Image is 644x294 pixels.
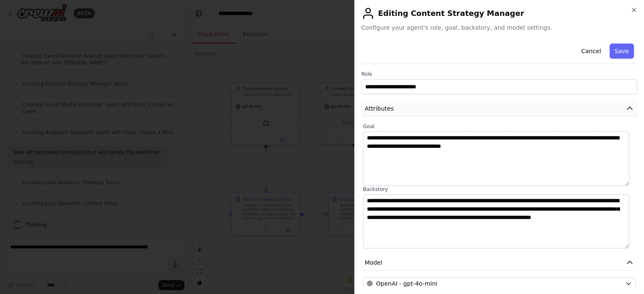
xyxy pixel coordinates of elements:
[363,186,636,193] label: Backstory
[361,71,637,77] label: Role
[576,44,606,59] button: Cancel
[361,101,637,116] button: Attributes
[376,279,437,288] span: OpenAI - gpt-4o-mini
[361,255,637,271] button: Model
[363,277,636,290] button: OpenAI - gpt-4o-mini
[365,104,394,113] span: Attributes
[610,44,634,59] button: Save
[361,7,637,20] h2: Editing Content Strategy Manager
[365,258,382,267] span: Model
[363,123,636,130] label: Goal
[361,23,637,32] span: Configure your agent's role, goal, backstory, and model settings.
